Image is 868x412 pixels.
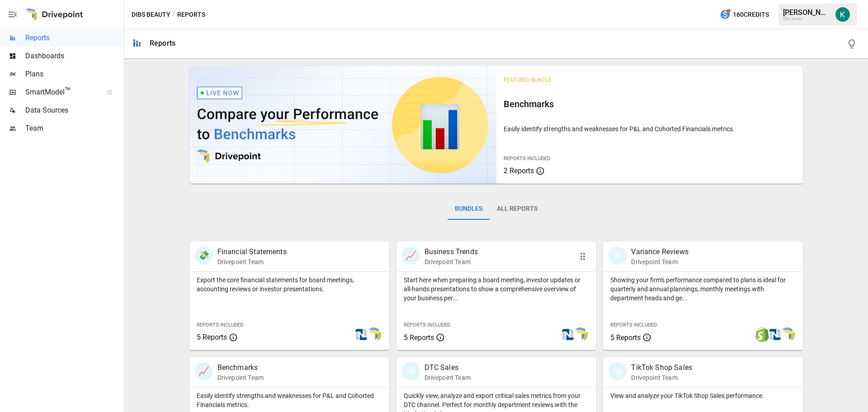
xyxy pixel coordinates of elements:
[755,327,769,342] img: shopify
[610,322,657,328] span: Reports Included
[448,198,490,220] button: Bundles
[504,156,550,161] span: Reports Included
[783,17,830,21] div: DIBS Beauty
[25,105,122,116] span: Data Sources
[610,275,796,303] p: Showing your firm's performance compared to plans is ideal for quarterly and annual plannings, mo...
[631,257,688,266] p: Drivepoint Team
[197,333,227,341] span: 5 Reports
[573,327,588,342] img: smart model
[189,66,496,184] img: video thumbnail
[631,246,688,257] p: Variance Reviews
[425,246,478,257] p: Business Trends
[172,9,175,20] div: /
[25,87,97,98] span: SmartModel
[65,85,71,97] span: ™
[404,275,589,303] p: Start here when preparing a board meeting, investor updates or all-hands presentations to show a ...
[490,198,545,220] button: All Reports
[716,6,773,23] button: 160Credits
[197,391,382,409] p: Easily identify strengths and weaknesses for P&L and Cohorted Financials metrics.
[404,333,434,342] span: 5 Reports
[609,246,627,265] div: 🗓
[768,327,782,342] img: netsuite
[132,9,170,20] button: DIBS Beauty
[217,362,264,373] p: Benchmarks
[195,362,213,380] div: 📈
[733,9,769,20] span: 160 Credits
[217,257,287,266] p: Drivepoint Team
[609,362,627,380] div: 🛍
[561,327,575,342] img: netsuite
[195,246,213,265] div: 💸
[425,362,471,373] p: DTC Sales
[217,246,287,257] p: Financial Statements
[25,51,122,62] span: Dashboards
[367,327,381,342] img: smart model
[835,7,850,22] img: Katherine Rose
[402,246,420,265] div: 📈
[25,123,122,134] span: Team
[610,333,641,342] span: 5 Reports
[25,69,122,80] span: Plans
[504,166,534,175] span: 2 Reports
[504,124,796,133] p: Easily identify strengths and weaknesses for P&L and Cohorted Financials metrics.
[354,327,368,342] img: netsuite
[631,373,692,382] p: Drivepoint Team
[610,391,796,400] p: View and analyze your TikTok Shop Sales performance.
[631,362,692,373] p: TikTok Shop Sales
[217,373,264,382] p: Drivepoint Team
[197,275,382,294] p: Export the core financial statements for board meetings, accounting reviews or investor presentat...
[425,373,471,382] p: Drivepoint Team
[830,2,855,27] button: Katherine Rose
[150,39,175,47] div: Reports
[404,322,450,328] span: Reports Included
[780,327,795,342] img: smart model
[504,77,552,83] span: Featured Bundle
[197,322,243,328] span: Reports Included
[402,362,420,380] div: 🛍
[504,97,796,111] h6: Benchmarks
[425,257,478,266] p: Drivepoint Team
[783,8,830,17] div: [PERSON_NAME]
[25,33,122,43] span: Reports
